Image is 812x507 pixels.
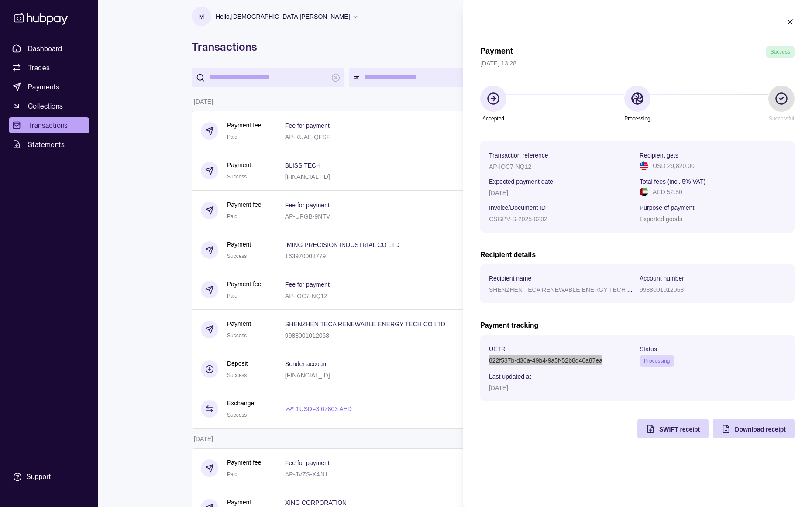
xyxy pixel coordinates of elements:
img: us [640,161,648,170]
p: [DATE] 13:28 [480,58,795,68]
p: CSGPV-S-2025-0202 [489,216,547,223]
span: SWIFT receipt [659,426,700,433]
p: Purpose of payment [640,204,694,211]
button: SWIFT receipt [637,419,709,438]
p: Successful [769,114,794,123]
p: Accepted [482,114,504,123]
p: Exported goods [640,216,682,223]
p: Status [640,346,657,353]
h2: Recipient details [480,250,795,260]
h1: Payment [480,46,513,58]
p: Invoice/Document ID [489,204,546,211]
p: Expected payment date [489,178,553,185]
p: Total fees (incl. 5% VAT) [640,178,705,185]
p: [DATE] [489,189,508,196]
img: ae [640,188,648,196]
span: Success [771,49,790,55]
p: UETR [489,346,506,353]
p: AED 52.50 [653,187,682,197]
p: [DATE] [489,384,508,391]
p: Last updated at [489,373,531,380]
p: USD 29,820.00 [653,161,695,171]
p: Processing [624,114,650,123]
p: Recipient name [489,275,531,282]
p: AP-IOC7-NQ12 [489,163,531,170]
span: Download receipt [735,426,786,433]
p: SHENZHEN TECA RENEWABLE ENERGY TECH CO LTD [489,285,649,294]
p: Transaction reference [489,152,548,159]
button: Download receipt [713,419,795,438]
p: 822f537b-d36a-49b4-9a5f-52b8d46a87ea [489,357,602,364]
p: Account number [640,275,684,282]
p: 9988001012068 [640,286,684,293]
span: Processing [644,358,670,364]
h2: Payment tracking [480,321,795,330]
p: Recipient gets [640,152,678,159]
